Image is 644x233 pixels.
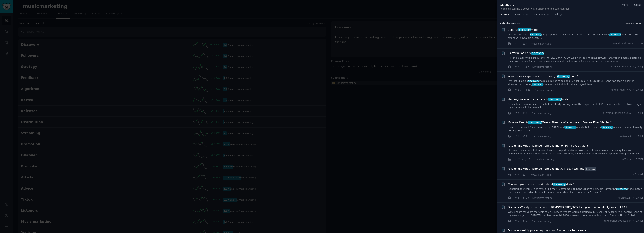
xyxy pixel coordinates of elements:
[633,173,634,176] span: ·
[631,22,638,25] span: Recent
[508,28,538,32] a: Spotifysdiscoverymode
[508,229,586,232] a: Discover weekly picking up my song 4 months after release
[532,88,532,92] span: ·
[514,42,519,45] span: 5
[548,98,562,101] span: discovery
[500,7,569,11] div: People discussing discovery in musicmarketing communities
[603,112,631,115] span: u/Wrong-Extension-9692
[636,42,643,45] span: 13:58
[529,42,530,46] span: ·
[514,135,519,138] span: 0
[529,111,530,115] span: ·
[531,220,551,223] span: r/musicmarketing
[524,158,530,161] span: 13
[635,65,643,69] span: [DATE]
[533,13,545,16] span: Sentiment
[508,97,570,101] span: Has anyone ever lost access to Mode?
[514,112,519,115] span: 4
[531,174,551,176] span: r/musicmarketing
[508,167,584,171] a: results and what i learned from posting 30+ days straight
[522,88,523,92] span: ·
[633,112,634,115] span: ·
[521,42,521,46] span: ·
[523,196,529,200] span: 10
[508,97,570,101] a: Has anyone ever lost access todiscoveryMode?
[622,3,628,7] span: More
[601,126,613,129] span: discovery
[635,173,643,176] span: [DATE]
[514,158,521,161] span: 42
[523,112,527,115] span: 5
[620,135,632,138] span: u/Spaxxi2
[508,205,629,209] span: Discover Weekly streams on an [DEMOGRAPHIC_DATA] song with a popularity score of 1%?!
[528,121,542,124] span: discovery
[512,196,513,200] span: ·
[529,134,530,138] span: ·
[508,103,643,109] a: For context I have access to DM but I'm slowly drifting below the requirement of 25k monthly list...
[501,13,509,16] span: Results
[635,219,643,223] span: [DATE]
[508,121,612,124] a: Massive Drop indiscoveryWeekly Streams after update – Anyone Else Affected?
[532,83,543,86] span: discovery
[512,65,513,69] span: ·
[508,74,579,78] a: What is your experience with spotifysdiscoverymode?
[523,219,527,223] span: 7
[532,197,553,199] span: r/musicmarketing
[604,219,632,223] span: u/Apprehensive-Ice-544
[524,88,530,92] span: 21
[512,88,513,92] span: ·
[508,187,643,194] a: ...about 850 streams right now. If I hit that 1k streams within the 28 days is up, am I given the...
[508,182,574,186] a: Can you guys help me understanddiscoveryMode?
[521,173,521,177] span: ·
[634,42,635,45] span: ·
[529,219,530,223] span: ·
[508,79,643,86] a: I’ve just unlockeddiscoverymode couple days ago and I’ve set up a [PERSON_NAME]...one has seen a ...
[508,51,544,55] span: Platform For Artist
[633,65,634,69] span: ·
[512,157,513,161] span: ·
[512,173,513,177] span: ·
[517,22,520,25] span: 54
[518,28,531,31] span: discovery
[618,3,628,7] button: More
[508,149,643,156] a: l'ip dolo sitamet co adi eli seddo eiusmod, tempori utlabor etdolore ma aliq en adminim veniam, q...
[635,88,643,92] span: [DATE]
[514,88,521,92] span: 11
[634,3,641,7] span: Close
[523,135,527,138] span: 6
[522,65,523,69] span: ·
[500,22,516,25] span: Submission s
[512,111,513,115] span: ·
[635,112,643,115] span: [DATE]
[618,196,632,200] span: u/OnASB2H
[508,144,588,148] a: results and what i learned from posting for 30+ days straight
[512,134,513,138] span: ·
[508,126,643,132] a: ...eived between 1–5k streams every [DATE] fromdiscoveryWeekly. But ever sincediscoveryWeekly cha...
[635,158,643,161] span: [DATE]
[508,74,579,78] span: What is your experience with spotifys mode?
[630,3,641,7] button: Close
[514,65,521,69] span: 11
[557,75,570,78] span: discovery
[532,66,553,68] span: r/musicmarketing
[522,157,523,161] span: ·
[531,112,551,115] span: r/musicmarketing
[515,13,524,16] span: Patterns
[523,173,527,176] span: 0
[528,80,539,82] span: discovery
[521,134,521,138] span: ·
[553,183,566,186] span: discovery
[521,111,521,115] span: ·
[512,42,513,46] span: ·
[610,65,632,69] span: u/Upbeat_Bee2500
[633,196,634,200] span: ·
[534,89,554,91] span: r/musicmarketing
[508,121,612,124] span: Massive Drop in Weekly Streams after update – Anyone Else Affected?
[530,196,531,200] span: ·
[635,135,643,138] span: [DATE]
[532,12,550,19] a: Sentiment
[514,196,519,200] span: 5
[554,13,558,16] span: Ask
